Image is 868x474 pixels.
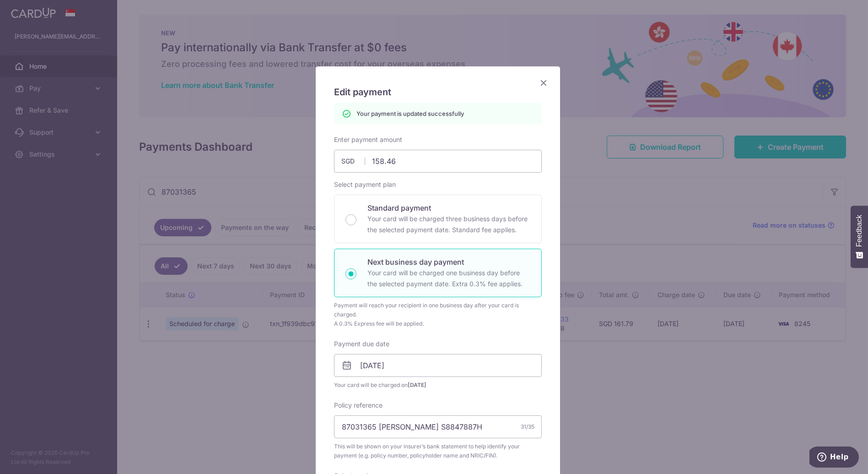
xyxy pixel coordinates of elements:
[538,77,549,88] button: Close
[341,157,365,166] span: SGD
[334,150,542,173] input: 0.00
[855,215,863,247] span: Feedback
[408,381,426,388] span: [DATE]
[334,381,542,390] span: Your card will be charged on
[334,135,402,144] label: Enter payment amount
[334,319,542,328] div: A 0.3% Express fee will be applied.
[334,85,542,99] h5: Edit payment
[334,301,542,319] div: Payment will reach your recipient in one business day after your card is charged.
[521,422,534,431] div: 31/35
[809,447,859,469] iframe: Opens a widget where you can find more information
[334,180,396,189] label: Select payment plan
[334,354,542,377] input: DD / MM / YYYY
[334,442,542,460] span: This will be shown on your insurer’s bank statement to help identify your payment (e.g. policy nu...
[367,267,530,289] p: Your card will be charged one business day before the selected payment date. Extra 0.3% fee applies.
[367,213,530,235] p: Your card will be charged three business days before the selected payment date. Standard fee appl...
[851,206,868,268] button: Feedback - Show survey
[334,401,383,410] label: Policy reference
[334,339,389,349] label: Payment due date
[356,109,464,118] p: Your payment is updated successfully
[367,256,530,267] p: Next business day payment
[367,202,530,213] p: Standard payment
